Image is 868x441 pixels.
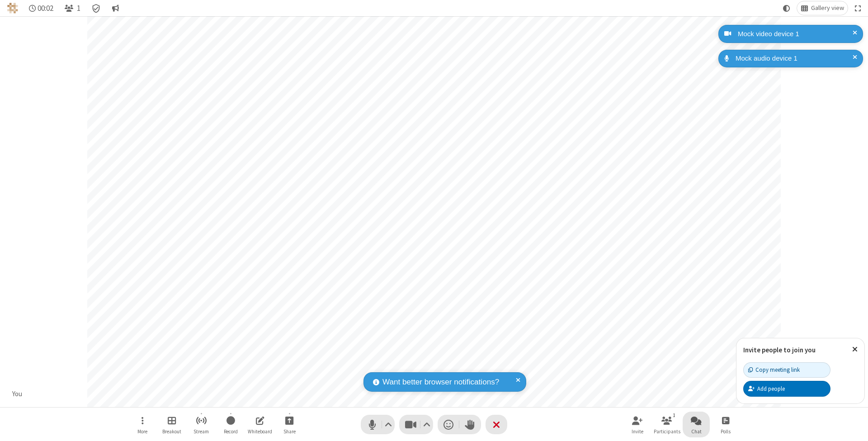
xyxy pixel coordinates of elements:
button: Close popover [845,338,864,360]
div: Copy meeting link [748,365,800,374]
button: Copy meeting link [743,362,830,378]
button: Add people [743,381,830,396]
span: Chat [691,429,702,434]
button: Open chat [683,412,710,437]
button: Send a reaction [438,415,459,434]
span: Polls [721,429,731,434]
button: Start sharing [276,412,303,437]
button: Start streaming [188,412,215,437]
button: Using system theme [779,1,794,15]
button: Open participant list [653,412,680,437]
span: More [137,429,147,434]
span: Want better browser notifications? [382,376,499,388]
div: Mock audio device 1 [732,53,856,64]
span: Breakout [162,429,181,434]
button: Manage Breakout Rooms [158,412,185,437]
span: Record [224,429,238,434]
span: 00:02 [38,4,53,13]
div: Timer [25,1,57,15]
span: Participants [654,429,680,434]
span: Gallery view [811,5,844,12]
span: Stream [193,429,209,434]
button: Open participant list [61,1,84,15]
span: 1 [77,4,80,13]
button: Stop video (⌘+Shift+V) [399,415,433,434]
button: End or leave meeting [486,415,507,434]
div: You [9,389,26,399]
button: Open menu [129,412,156,437]
button: Mute (⌘+Shift+A) [361,415,395,434]
button: Change layout [797,1,848,15]
div: 1 [670,411,678,419]
button: Start recording [217,412,244,437]
button: Open shared whiteboard [246,412,274,437]
button: Raise hand [459,415,481,434]
span: Invite [632,429,643,434]
div: Meeting details Encryption enabled [88,1,105,15]
button: Fullscreen [851,1,865,15]
button: Open poll [712,412,739,437]
button: Invite participants (⌘+Shift+I) [624,412,651,437]
img: QA Selenium DO NOT DELETE OR CHANGE [7,3,18,14]
button: Video setting [421,415,433,434]
button: Audio settings [382,415,395,434]
div: Mock video device 1 [735,29,856,39]
button: Conversation [108,1,123,15]
span: Share [283,429,296,434]
span: Whiteboard [248,429,272,434]
label: Invite people to join you [743,346,816,354]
